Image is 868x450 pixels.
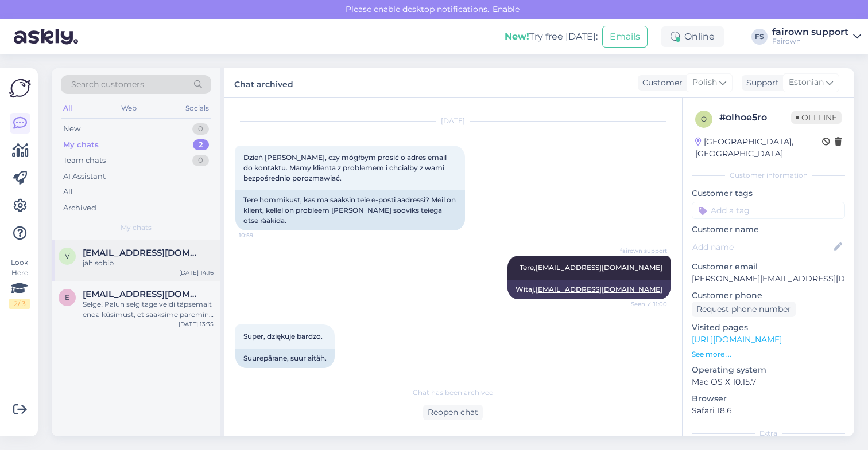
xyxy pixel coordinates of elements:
[235,349,335,368] div: Suurepärane, suur aitäh.
[751,29,768,45] div: FS
[83,289,202,299] span: em@boyeadvisory.com
[183,101,211,116] div: Socials
[772,28,861,46] a: fairown supportFairown
[620,246,667,255] span: fairown support
[692,334,782,345] a: [URL][DOMAIN_NAME]
[602,26,648,48] button: Emails
[239,369,282,377] span: 11:01
[701,115,707,123] span: o
[179,320,214,328] div: [DATE] 13:35
[692,428,845,439] div: Extra
[423,405,483,420] div: Reopen chat
[179,268,214,277] div: [DATE] 14:16
[520,263,662,272] span: Tere,
[61,101,74,116] div: All
[692,376,845,388] p: Mac OS X 10.15.7
[661,26,724,47] div: Online
[63,186,73,198] div: All
[789,76,824,89] span: Estonian
[243,153,448,182] span: Dzień [PERSON_NAME], czy mógłbym prosić o adres email do kontaktu. Mamy klienta z problemem i chc...
[65,293,69,302] span: e
[193,139,209,151] div: 2
[638,77,683,89] div: Customer
[243,332,323,341] span: Super, dziękuje bardzo.
[692,405,845,417] p: Safari 18.6
[692,349,845,359] p: See more ...
[692,393,845,405] p: Browser
[791,111,842,124] span: Offline
[624,300,667,308] span: Seen ✓ 11:00
[772,37,848,46] div: Fairown
[692,322,845,334] p: Visited pages
[692,289,845,302] p: Customer phone
[536,285,662,294] a: [EMAIL_ADDRESS][DOMAIN_NAME]
[83,248,202,258] span: viru@cec.com
[742,77,779,89] div: Support
[507,280,671,299] div: Witaj,
[692,76,717,89] span: Polish
[536,263,662,272] a: [EMAIL_ADDRESS][DOMAIN_NAME]
[9,77,31,99] img: Askly Logo
[83,299,214,320] div: Selge! Palun selgitage veidi täpsemalt enda küsimust, et saaksime paremini abiks olla.
[489,4,523,14] span: Enable
[235,116,671,126] div: [DATE]
[772,28,848,37] div: fairown support
[63,155,106,166] div: Team chats
[695,136,822,160] div: [GEOGRAPHIC_DATA], [GEOGRAPHIC_DATA]
[63,123,80,135] div: New
[692,202,845,219] input: Add a tag
[692,273,845,285] p: [PERSON_NAME][EMAIL_ADDRESS][DOMAIN_NAME]
[239,231,282,240] span: 10:59
[9,257,30,309] div: Look Here
[63,171,106,182] div: AI Assistant
[413,388,494,398] span: Chat has been archived
[235,190,465,230] div: Tere hommikust, kas ma saaksin teie e-posti aadressi? Meil ​​on klient, kellel on probleem [PERSO...
[63,202,96,214] div: Archived
[192,123,209,135] div: 0
[65,252,69,260] span: v
[192,155,209,166] div: 0
[83,258,214,268] div: jah sobib
[719,111,791,124] div: # olhoe5ro
[121,222,152,233] span: My chats
[692,170,845,181] div: Customer information
[692,224,845,236] p: Customer name
[692,261,845,273] p: Customer email
[63,139,99,151] div: My chats
[234,75,293,91] label: Chat archived
[692,302,796,317] div: Request phone number
[119,101,139,116] div: Web
[505,30,598,44] div: Try free [DATE]:
[71,79,144,91] span: Search customers
[692,364,845,376] p: Operating system
[692,241,832,253] input: Add name
[505,31,529,42] b: New!
[9,299,30,309] div: 2 / 3
[692,187,845,199] p: Customer tags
